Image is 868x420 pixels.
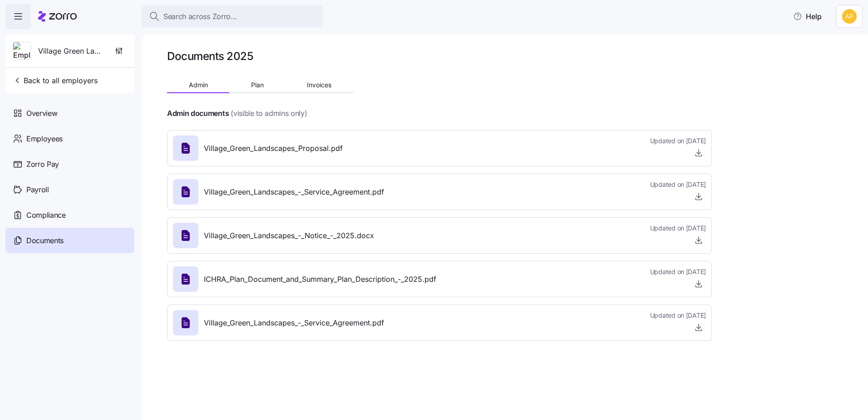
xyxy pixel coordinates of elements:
img: 0cde023fa4344edf39c6fb2771ee5dcf [842,9,857,24]
a: Zorro Pay [5,151,134,177]
span: Village_Green_Landscapes_-_Notice_-_2025.docx [204,230,374,241]
span: Updated on [DATE] [650,267,706,276]
img: Employer logo [13,42,30,60]
span: Overview [26,108,57,119]
button: Help [786,7,829,25]
a: Payroll [5,177,134,202]
span: Zorro Pay [26,159,59,170]
span: Updated on [DATE] [650,311,706,320]
a: Compliance [5,202,134,228]
span: Payroll [26,184,49,195]
span: Back to all employers [13,75,98,86]
h1: Documents 2025 [167,49,253,63]
span: Search across Zorro... [163,11,237,22]
span: Admin [189,82,208,88]
span: Employees [26,133,63,145]
a: Overview [5,100,134,126]
span: Updated on [DATE] [650,180,706,189]
span: Help [793,11,822,22]
a: Employees [5,126,134,151]
span: Village_Green_Landscapes_Proposal.pdf [204,143,343,154]
span: ICHRA_Plan_Document_and_Summary_Plan_Description_-_2025.pdf [204,274,436,285]
span: Village Green Landscapes [38,45,104,57]
span: Village_Green_Landscapes_-_Service_Agreement.pdf [204,186,384,198]
button: Back to all employers [9,71,101,90]
span: Updated on [DATE] [650,136,706,145]
span: Plan [251,82,264,88]
h4: Admin documents [167,108,229,119]
a: Documents [5,228,134,253]
span: Compliance [26,210,66,221]
button: Search across Zorro... [142,5,323,27]
span: Village_Green_Landscapes_-_Service_Agreement.pdf [204,317,384,329]
span: (visible to admins only) [231,108,307,119]
span: Documents [26,235,64,246]
span: Invoices [307,82,331,88]
span: Updated on [DATE] [650,224,706,233]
